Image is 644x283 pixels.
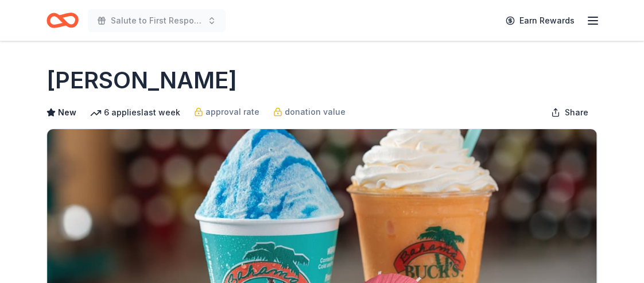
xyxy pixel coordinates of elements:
[565,106,588,119] span: Share
[88,9,226,32] button: Salute to First Responders
[205,105,259,119] span: approval rate
[285,105,346,119] span: donation value
[542,101,598,124] button: Share
[46,64,237,96] h1: [PERSON_NAME]
[273,105,346,119] a: donation value
[90,106,180,119] div: 6 applies last week
[499,10,581,31] a: Earn Rewards
[194,105,259,119] a: approval rate
[111,14,203,28] span: Salute to First Responders
[46,7,79,34] a: Home
[58,106,76,119] span: New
